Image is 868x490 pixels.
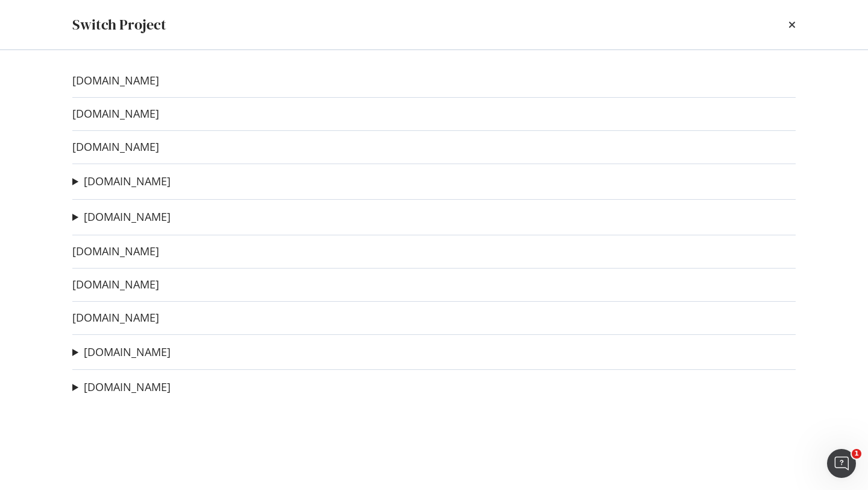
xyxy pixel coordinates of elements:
a: [DOMAIN_NAME] [84,175,171,188]
a: [DOMAIN_NAME] [84,346,171,358]
summary: [DOMAIN_NAME] [72,345,171,360]
iframe: Intercom live chat [827,449,856,478]
summary: [DOMAIN_NAME] [72,174,171,189]
a: [DOMAIN_NAME] [84,381,171,393]
span: 1 [852,449,861,459]
a: [DOMAIN_NAME] [72,74,159,87]
summary: [DOMAIN_NAME] [72,209,171,225]
a: [DOMAIN_NAME] [72,141,159,153]
summary: [DOMAIN_NAME] [72,380,171,395]
a: [DOMAIN_NAME] [72,245,159,258]
div: Switch Project [72,14,166,35]
a: [DOMAIN_NAME] [72,278,159,291]
a: [DOMAIN_NAME] [72,311,159,324]
a: [DOMAIN_NAME] [72,107,159,120]
div: times [788,14,796,35]
a: [DOMAIN_NAME] [84,211,171,223]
